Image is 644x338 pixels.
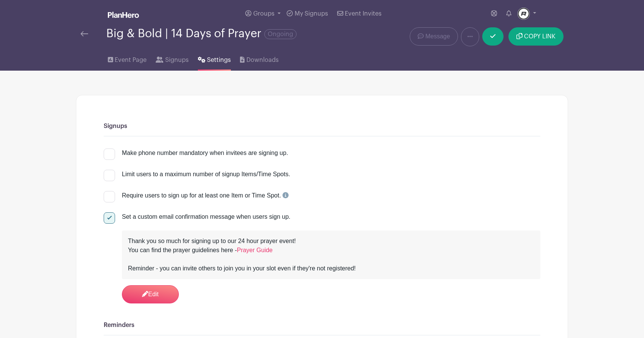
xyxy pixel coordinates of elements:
span: Event Page [115,55,147,65]
span: Settings [207,55,231,65]
span: Event Invites [345,11,382,17]
div: Limit users to a maximum number of signup Items/Time Spots. [122,170,290,179]
div: Require users to sign up for at least one Item or Time Spot. [122,191,289,200]
div: Set a custom email confirmation message when users sign up. [122,212,540,221]
div: Big & Bold | 14 Days of Prayer [106,27,297,40]
a: Event Page [108,46,147,71]
a: Prayer Guide [237,247,273,253]
img: back-arrow-29a5d9b10d5bd6ae65dc969a981735edf675c4d7a1fe02e03b50dbd4ba3cdb55.svg [80,31,88,36]
a: Edit [122,285,179,303]
h6: Signups [104,123,540,130]
span: Groups [253,11,275,17]
img: Icon%20Logo_B.jpg [518,8,530,20]
span: COPY LINK [524,33,556,39]
a: Message [410,27,458,46]
a: Settings [198,46,231,71]
a: Signups [156,46,188,71]
div: Thank you so much for signing up to our 24 hour prayer event! You can find the prayer guidelines ... [128,237,534,273]
span: Signups [165,55,189,65]
span: Message [425,32,450,41]
span: My Signups [295,11,328,17]
img: logo_white-6c42ec7e38ccf1d336a20a19083b03d10ae64f83f12c07503d8b9e83406b4c7d.svg [108,12,139,18]
a: Downloads [240,46,278,71]
span: Ongoing [264,29,297,39]
div: Make phone number mandatory when invitees are signing up. [122,148,288,158]
button: COPY LINK [508,27,563,46]
span: Downloads [246,55,279,65]
h6: Reminders [104,322,540,329]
